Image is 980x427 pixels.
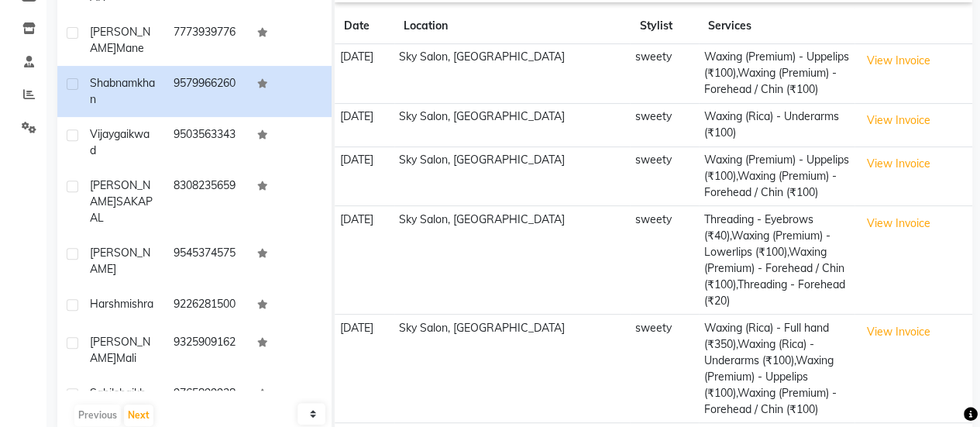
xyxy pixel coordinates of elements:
span: mishra [120,297,153,311]
td: Sky Salon, [GEOGRAPHIC_DATA] [394,44,631,104]
td: 9503563343 [164,117,248,168]
td: 9226281500 [164,287,248,325]
td: Sky Salon, [GEOGRAPHIC_DATA] [394,103,631,146]
span: SAKAPAL [90,195,153,225]
td: 8308235659 [164,168,248,236]
span: shaikh [114,386,146,400]
td: [DATE] [335,103,394,146]
td: Threading - Eyebrows (₹40),Waxing (Premium) - Lowerlips (₹100),Waxing (Premium) - Forehead / Chin... [699,206,854,315]
button: View Invoice [860,320,937,344]
td: [DATE] [335,146,394,206]
td: Waxing (Rica) - Full hand (₹350),Waxing (Rica) - Underarms (₹100),Waxing (Premium) - Uppelips (₹1... [699,315,854,423]
th: Date [335,9,394,44]
td: 7773939776 [164,15,248,66]
span: [PERSON_NAME] [90,246,150,276]
span: mane [116,41,144,55]
td: sweety [630,146,699,206]
td: [DATE] [335,315,394,423]
span: [PERSON_NAME] [90,178,150,208]
td: 9579966260 [164,66,248,117]
button: View Invoice [860,49,937,73]
td: Sky Salon, [GEOGRAPHIC_DATA] [394,146,631,206]
td: Sky Salon, [GEOGRAPHIC_DATA] [394,315,631,423]
td: [DATE] [335,206,394,315]
span: shabnam [90,76,137,90]
td: Waxing (Premium) - Uppelips (₹100),Waxing (Premium) - Forehead / Chin (₹100) [699,146,854,206]
span: gaikwad [90,127,150,157]
button: View Invoice [860,212,937,236]
th: Stylist [630,9,699,44]
td: [DATE] [335,44,394,104]
th: Services [699,9,854,44]
td: 9765899928 [164,376,248,414]
span: [PERSON_NAME] [90,25,150,55]
td: sweety [630,44,699,104]
button: View Invoice [860,152,937,176]
span: vijay [90,127,114,141]
td: sweety [630,315,699,423]
td: sweety [630,103,699,146]
span: harsh [90,297,120,311]
td: Waxing (Premium) - Uppelips (₹100),Waxing (Premium) - Forehead / Chin (₹100) [699,44,854,104]
td: 9545374575 [164,236,248,287]
th: Location [394,9,631,44]
span: [PERSON_NAME] [90,335,150,365]
td: 9325909162 [164,325,248,376]
button: View Invoice [860,108,937,133]
td: Waxing (Rica) - Underarms (₹100) [699,103,854,146]
td: Sky Salon, [GEOGRAPHIC_DATA] [394,206,631,315]
span: mali [116,351,136,365]
td: sweety [630,206,699,315]
button: Next [124,405,153,426]
span: sahil [90,386,114,400]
